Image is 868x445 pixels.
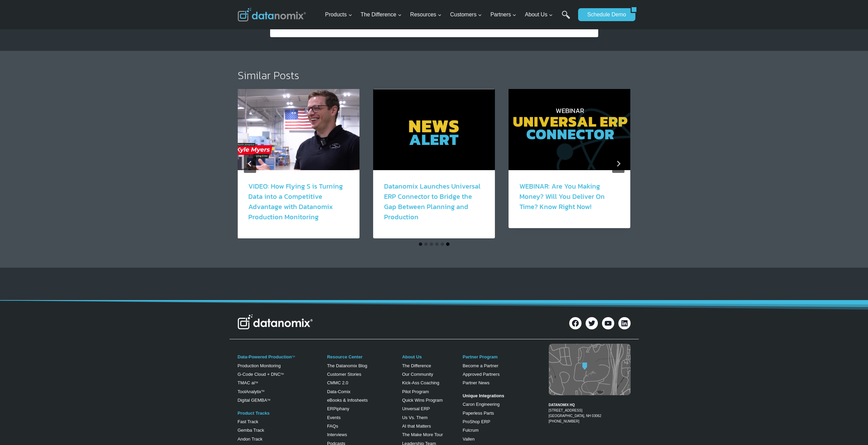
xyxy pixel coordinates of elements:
div: 1 of 6 [237,89,359,238]
a: TM [292,355,295,358]
a: VIDEO: How Flying S is Turning Data into a Competitive Advantage with Datanomix Production Monito... [248,181,343,222]
a: Schedule Demo [578,8,631,21]
button: Go to slide 4 [435,242,439,246]
button: Go to slide 6 [446,242,450,246]
span: Partners [490,10,516,19]
button: Go to slide 2 [424,242,428,246]
button: Next [612,154,624,173]
span: Resources [410,10,442,19]
a: Kick-Ass Coaching [402,380,439,385]
a: Become a Partner [462,363,498,368]
img: VIDEO: How Flying S is Turning Data into a Competitive Advantage with Datanomix Production Monito... [237,89,359,170]
img: Datanomix [238,8,306,21]
a: The Datanomix Blog [327,363,367,368]
sup: TM [255,381,258,384]
a: Resource Center [327,354,363,359]
a: Approved Partners [462,372,499,377]
a: Data-Powered Production [238,354,292,359]
a: Search [562,11,570,26]
a: Our Community [402,372,433,377]
a: Customer Stories [327,372,361,377]
a: Production Monitoring [238,363,281,368]
img: Bridge the gap between planning & production with the Datanomix Universal ERP Connector [509,89,630,170]
span: The Difference [361,10,402,19]
a: The Difference [402,363,431,368]
a: G-Code Cloud + DNCTM [238,372,284,377]
span: Products [325,10,352,19]
a: About Us [402,354,422,359]
a: TMAC aiTM [238,380,258,385]
img: Datanomix Logo [238,314,313,329]
span: About Us [525,10,553,19]
nav: Primary Navigation [322,4,575,26]
h2: Similar Posts [238,70,631,81]
a: WEBINAR: Are You Making Money? Will You Deliver On Time? Know Right Now! [519,181,605,212]
button: Go to slide 5 [441,242,444,246]
a: Datanomix Launches Universal ERP Connector to Bridge the Gap Between Planning and Production [384,181,481,222]
img: Datanomix News Alert [373,89,495,170]
div: 3 of 6 [509,89,630,238]
a: Partner News [462,380,489,385]
div: 2 of 6 [373,89,495,238]
button: Go to slide 3 [430,242,433,246]
img: Datanomix map image [549,344,631,395]
a: Partner Program [462,354,498,359]
a: CMMC 2.0 [327,380,348,385]
span: Customers [450,10,482,19]
ul: Select a slide to show [238,241,631,247]
button: Go to last slide [244,154,256,173]
sup: TM [281,373,284,375]
button: Go to slide 1 [419,242,422,246]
